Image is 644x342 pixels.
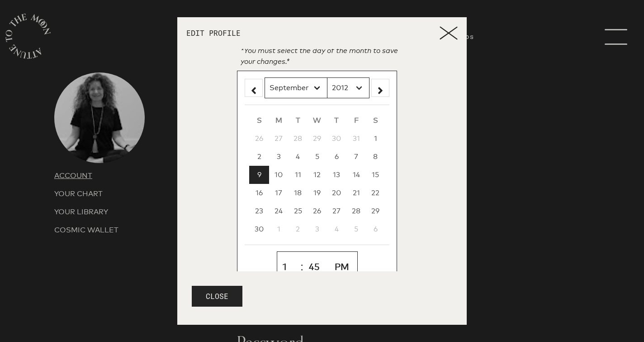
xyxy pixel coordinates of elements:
span: 29 [371,207,379,215]
span: T [296,116,300,125]
span: 1 [374,134,377,143]
span: 20 [332,188,341,197]
span: 13 [333,170,340,179]
span: 8 [373,152,378,161]
span: 27 [275,134,283,143]
span: T [334,116,339,125]
span: 2 [296,225,300,233]
span: 16 [256,188,263,197]
span: 1 [277,225,280,233]
span: 26 [313,207,321,215]
button: CLOSE [192,286,242,307]
span: 21 [353,188,360,197]
span: 12 [313,170,321,179]
span: 5 [315,152,319,161]
span: 9 [257,170,261,179]
span: 29 [313,134,321,143]
span: 2 [257,152,261,161]
span: 23 [255,207,263,215]
span: 28 [352,207,360,215]
span: 11 [295,170,301,179]
span: 28 [294,134,302,143]
span: 17 [275,188,282,197]
span: 7 [354,152,358,161]
p: Edit Profile [186,29,440,37]
span: 19 [313,188,321,197]
span: 6 [335,152,339,161]
span: 27 [332,207,341,215]
span: 6 [374,225,378,233]
span: 5 [354,225,358,233]
span: S [257,116,262,125]
span: 31 [353,134,360,143]
span: 30 [332,134,341,143]
span: 10 [275,170,283,179]
span: 3 [277,152,281,161]
p: *You must select the day of the month to save your changes.* [237,42,407,71]
span: 26 [255,134,263,143]
span: 4 [296,152,300,161]
span: F [354,116,359,125]
span: 24 [275,207,283,215]
span: 18 [294,188,302,197]
span: M [275,116,282,125]
span: W [313,116,321,125]
span: 15 [372,170,379,179]
span: 4 [335,225,339,233]
span: 25 [294,207,302,215]
span: S [373,116,378,125]
span: 22 [371,188,379,197]
span: : [300,255,303,278]
span: 14 [353,170,360,179]
span: 3 [315,225,319,233]
span: 30 [255,225,264,233]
